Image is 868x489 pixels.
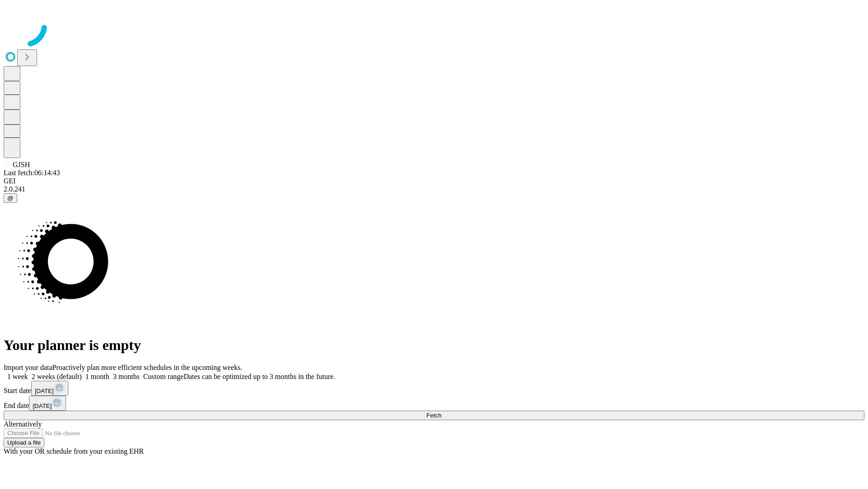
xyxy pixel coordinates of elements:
[426,412,441,419] span: Fetch
[7,195,14,201] span: @
[4,411,864,420] button: Fetch
[4,337,864,354] h1: Your planner is empty
[4,438,44,447] button: Upload a file
[85,373,109,380] span: 1 month
[32,373,82,380] span: 2 weeks (default)
[35,388,54,394] span: [DATE]
[7,373,28,380] span: 1 week
[4,447,144,455] span: With your OR schedule from your existing EHR
[33,403,52,409] span: [DATE]
[52,364,242,371] span: Proactively plan more efficient schedules in the upcoming weeks.
[4,177,864,185] div: GEI
[4,169,60,177] span: Last fetch: 06:14:43
[184,373,335,380] span: Dates can be optimized up to 3 months in the future.
[31,381,68,396] button: [DATE]
[4,396,864,411] div: End date
[29,396,66,411] button: [DATE]
[4,381,864,396] div: Start date
[4,193,17,203] button: @
[143,373,184,380] span: Custom range
[4,420,42,428] span: Alternatively
[13,161,30,168] span: GJSH
[4,364,52,371] span: Import your data
[4,185,864,193] div: 2.0.241
[113,373,140,380] span: 3 months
